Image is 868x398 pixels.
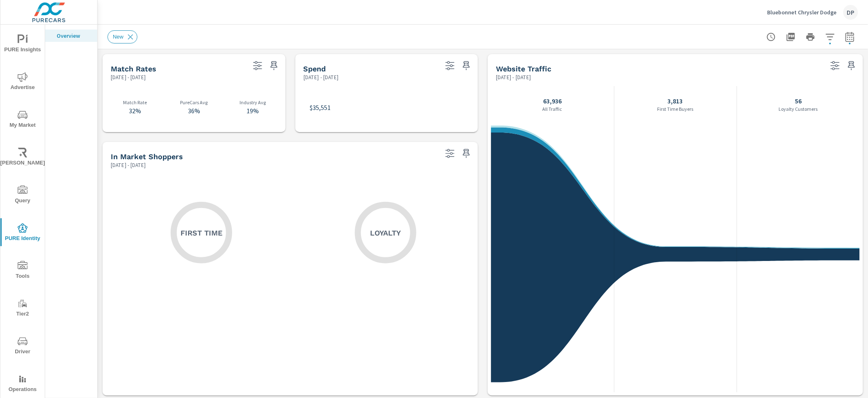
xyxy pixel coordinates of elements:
[3,223,42,243] span: PURE Identity
[3,34,42,55] span: PURE Insights
[3,261,42,281] span: Tools
[3,299,42,319] span: Tier2
[304,73,339,81] p: [DATE] - [DATE]
[3,185,42,206] span: Query
[111,73,146,81] p: [DATE] - [DATE]
[460,147,473,160] span: Save this to your personalized report
[3,72,42,92] span: Advertise
[304,64,326,73] h5: Spend
[845,59,858,72] span: Save this to your personalized report
[111,106,160,116] p: 32%
[108,34,128,40] span: New
[57,32,91,40] p: Overview
[180,228,222,238] h5: First Time
[267,59,281,72] span: Save this to your personalized report
[111,64,156,73] h5: Match Rates
[111,99,160,106] p: Match Rate
[3,374,42,394] span: Operations
[111,161,146,169] p: [DATE] - [DATE]
[45,30,97,42] div: Overview
[169,106,218,116] p: 36%
[802,29,819,45] button: Print Report
[3,336,42,357] span: Driver
[3,110,42,130] span: My Market
[822,29,838,45] button: Apply Filters
[169,99,218,106] p: PureCars Avg
[111,152,183,161] h5: In Market Shoppers
[496,73,531,81] p: [DATE] - [DATE]
[460,59,473,72] span: Save this to your personalized report
[767,9,837,16] p: Bluebonnet Chrysler Dodge
[842,29,858,45] button: Select Date Range
[107,30,137,43] div: New
[3,148,42,168] span: [PERSON_NAME]
[783,29,799,45] button: "Export Report to PDF"
[304,103,338,112] p: $35,551
[496,64,551,73] h5: Website Traffic
[228,106,277,116] p: 19%
[843,5,858,20] div: DP
[370,228,401,238] h5: Loyalty
[228,99,277,106] p: Industry Avg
